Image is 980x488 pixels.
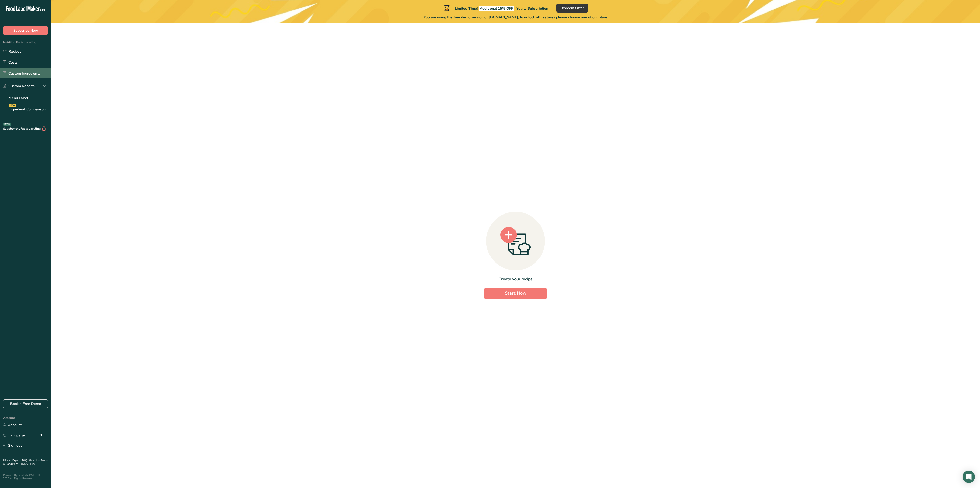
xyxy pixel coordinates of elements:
[3,399,48,408] a: Book a Free Demo
[9,104,16,107] div: NEW
[561,5,584,11] span: Redeem Offer
[3,459,21,462] a: Hire an Expert .
[3,123,11,126] div: BETA
[3,83,35,89] div: Custom Reports
[505,290,526,296] span: Start Now
[963,471,975,483] div: Open Intercom Messenger
[443,5,548,11] div: Limited Time!
[479,6,514,11] span: Additional 15% OFF
[556,4,588,13] button: Redeem Offer
[22,459,28,462] a: FAQ .
[37,432,48,438] div: EN
[484,288,547,299] button: Start Now
[599,15,608,20] span: plans
[3,474,48,480] div: Powered By FoodLabelMaker © 2025 All Rights Reserved
[424,15,608,20] span: You are using the free demo version of [DOMAIN_NAME], to unlock all features please choose one of...
[20,462,35,466] a: Privacy Policy
[484,276,547,282] div: Create your recipe
[13,28,38,33] span: Subscribe Now
[3,459,48,466] a: Terms & Conditions .
[3,431,25,440] a: Language
[3,26,48,35] button: Subscribe Now
[516,6,548,11] span: Yearly Subscription
[28,459,41,462] a: About Us .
